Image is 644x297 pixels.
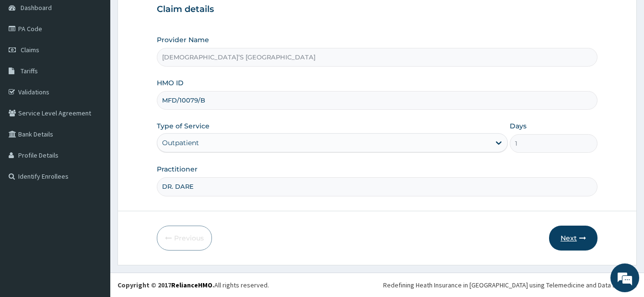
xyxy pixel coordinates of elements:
label: Provider Name [157,35,209,45]
span: We're online! [56,88,132,185]
a: RelianceHMO [171,281,212,289]
button: Previous [157,226,212,251]
div: Outpatient [162,138,199,148]
span: Tariffs [21,67,38,75]
textarea: Type your message and hit 'Enter' [5,196,183,230]
img: d_794563401_company_1708531726252_794563401 [18,48,39,72]
strong: Copyright © 2017 . [117,281,214,289]
h3: Claim details [157,4,597,15]
footer: All rights reserved. [110,273,644,297]
button: Next [549,226,597,251]
div: Chat with us now [50,54,161,66]
label: HMO ID [157,78,184,88]
label: Days [510,121,527,131]
div: Minimize live chat window [157,5,180,28]
input: Enter Name [157,177,597,196]
label: Type of Service [157,121,210,131]
input: Enter HMO ID [157,91,597,110]
span: Dashboard [21,3,52,12]
div: Redefining Heath Insurance in [GEOGRAPHIC_DATA] using Telemedicine and Data Science! [383,280,637,290]
span: Claims [21,46,39,54]
label: Practitioner [157,164,198,174]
